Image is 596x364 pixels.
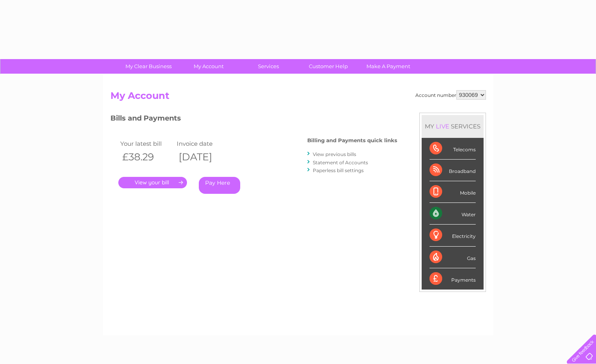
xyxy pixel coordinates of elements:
[118,177,187,188] a: .
[430,203,476,225] div: Water
[430,160,476,181] div: Broadband
[116,59,181,74] a: My Clear Business
[236,59,301,74] a: Services
[118,138,175,149] td: Your latest bill
[118,149,175,165] th: £38.29
[110,90,486,105] h2: My Account
[175,149,232,165] th: [DATE]
[296,59,361,74] a: Customer Help
[430,225,476,246] div: Electricity
[176,59,241,74] a: My Account
[430,138,476,160] div: Telecoms
[422,115,484,137] div: MY SERVICES
[430,247,476,268] div: Gas
[313,167,364,173] a: Paperless bill settings
[430,268,476,290] div: Payments
[110,113,397,126] h3: Bills and Payments
[313,160,368,165] a: Statement of Accounts
[307,137,397,143] h4: Billing and Payments quick links
[199,177,240,194] a: Pay Here
[415,90,486,100] div: Account number
[434,123,451,130] div: LIVE
[356,59,421,74] a: Make A Payment
[430,181,476,203] div: Mobile
[175,138,232,149] td: Invoice date
[313,151,356,157] a: View previous bills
